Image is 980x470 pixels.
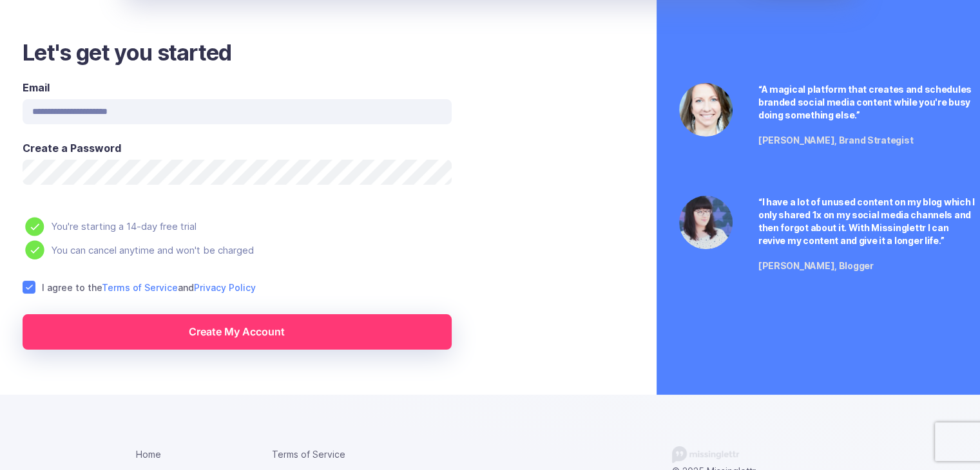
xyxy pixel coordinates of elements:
a: Terms of Service [272,449,345,460]
img: Testimonial by Jeniffer Kosche [679,196,733,249]
h3: Let's get you started [23,38,541,67]
label: Email [23,80,452,95]
label: I agree to the and [42,280,256,295]
span: [PERSON_NAME], Blogger [758,260,874,271]
span: [PERSON_NAME], Brand Strategist [758,135,913,146]
img: Testimonial by Laura Stanik [679,83,733,136]
a: Privacy Policy [194,282,256,293]
p: “A magical platform that creates and schedules branded social media content while you're busy doi... [758,83,976,122]
label: Create a Password [23,140,452,156]
a: Create My Account [23,314,452,350]
li: You're starting a 14-day free trial [23,217,541,236]
li: You can cancel anytime and won't be charged [23,240,541,259]
a: Home [136,449,161,460]
a: Terms of Service [102,282,178,293]
p: “I have a lot of unused content on my blog which I only shared 1x on my social media channels and... [758,196,976,247]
